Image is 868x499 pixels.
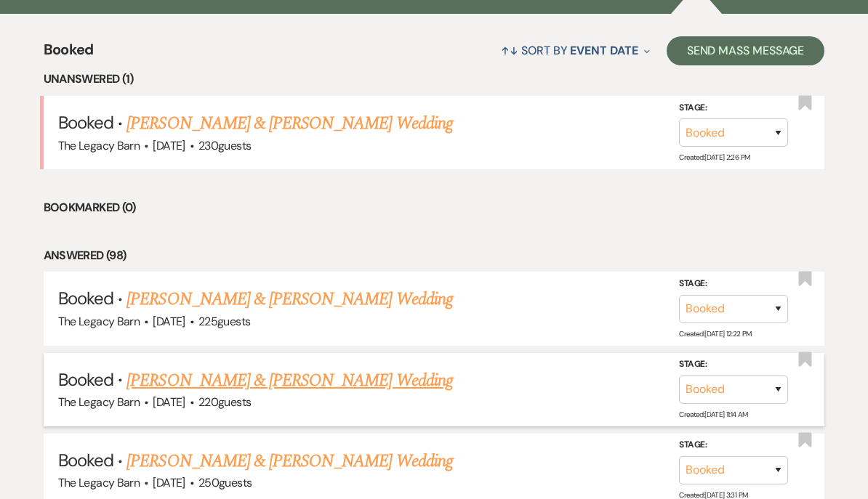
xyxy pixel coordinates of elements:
span: [DATE] [153,475,185,490]
span: Booked [44,38,94,70]
a: [PERSON_NAME] & [PERSON_NAME] Wedding [126,368,452,394]
label: Stage: [679,357,788,373]
a: [PERSON_NAME] & [PERSON_NAME] Wedding [126,448,452,474]
span: Created: [DATE] 12:22 PM [679,328,751,338]
label: Stage: [679,100,788,115]
span: [DATE] [153,314,185,329]
span: 220 guests [198,394,251,410]
span: Booked [58,287,113,309]
span: Booked [58,449,113,471]
span: Created: [DATE] 11:14 AM [679,410,747,419]
button: Send Mass Message [667,36,825,65]
span: The Legacy Barn [58,475,140,490]
button: Sort By Event Date [495,31,655,70]
label: Stage: [679,276,788,292]
li: Answered (98) [44,246,825,265]
span: 230 guests [198,138,251,153]
span: Booked [58,368,113,391]
span: 250 guests [198,475,252,490]
a: [PERSON_NAME] & [PERSON_NAME] Wedding [126,110,452,137]
span: The Legacy Barn [58,314,140,329]
span: Booked [58,111,113,134]
span: ↑↓ [501,43,518,58]
span: [DATE] [153,394,185,410]
a: [PERSON_NAME] & [PERSON_NAME] Wedding [126,286,452,312]
li: Bookmarked (0) [44,198,825,217]
li: Unanswered (1) [44,70,825,89]
span: 225 guests [198,314,250,329]
span: Created: [DATE] 2:26 PM [679,153,750,162]
span: [DATE] [153,138,185,153]
span: The Legacy Barn [58,394,140,410]
label: Stage: [679,437,788,453]
span: The Legacy Barn [58,138,140,153]
span: Event Date [570,43,638,58]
